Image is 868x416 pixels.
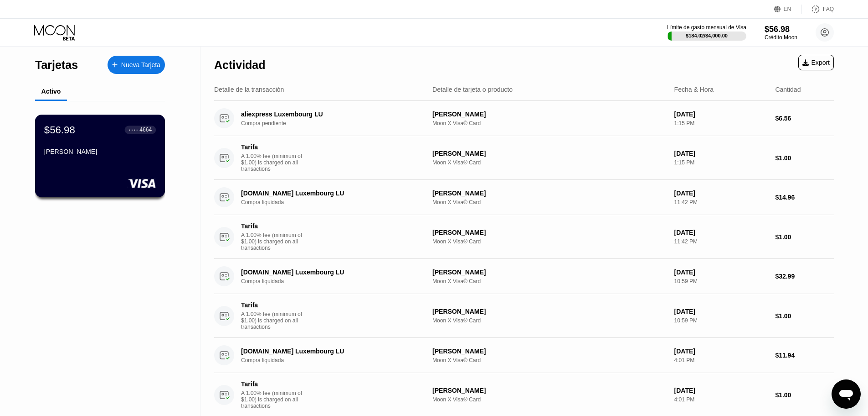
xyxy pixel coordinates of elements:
div: Actividad [214,58,266,72]
div: $1.00 [775,233,834,241]
div: $1.00 [775,391,834,399]
div: EN [774,5,802,14]
div: Cantidad [775,86,801,93]
div: [DATE] [674,111,768,118]
div: TarifaA 1.00% fee (minimum of $1.00) is charged on all transactions[PERSON_NAME]Moon X Visa® Card... [214,136,834,180]
div: Compra pendiente [241,120,431,126]
div: [DATE] [674,229,768,236]
div: Nueva Tarjeta [121,61,160,69]
div: $56.98 [765,25,797,34]
div: [DATE] [674,387,768,394]
div: Tarifa [241,222,305,230]
div: 11:42 PM [674,199,768,205]
div: Límite de gasto mensual de Visa [667,24,746,31]
div: $11.94 [775,352,834,359]
div: $56.98 [44,124,75,136]
div: $14.96 [775,194,834,201]
div: [DATE] [674,190,768,197]
div: FAQ [802,5,834,14]
div: Detalle de tarjeta o producto [432,86,513,93]
div: TarifaA 1.00% fee (minimum of $1.00) is charged on all transactions[PERSON_NAME]Moon X Visa® Card... [214,294,834,338]
div: $32.99 [775,273,834,280]
div: [PERSON_NAME] [432,229,667,236]
div: $184.02 / $4,000.00 [686,33,728,38]
div: [DATE] [674,150,768,157]
div: [DOMAIN_NAME] Luxembourg LU [241,269,418,276]
div: TarifaA 1.00% fee (minimum of $1.00) is charged on all transactions[PERSON_NAME]Moon X Visa® Card... [214,215,834,259]
div: aliexpress Luxembourg LU [241,111,418,118]
div: [PERSON_NAME] [432,348,667,355]
div: [DOMAIN_NAME] Luxembourg LU [241,348,418,355]
div: Tarifa [241,143,305,151]
div: Compra liquidada [241,357,431,363]
div: 4:01 PM [674,357,768,363]
div: [PERSON_NAME] [44,148,156,155]
div: Fecha & Hora [674,86,714,93]
div: Límite de gasto mensual de Visa$184.02/$4,000.00 [667,24,746,41]
div: $56.98● ● ● ●4664[PERSON_NAME] [36,115,164,197]
div: Tarifa [241,301,305,309]
div: Activo [41,88,61,95]
div: [DOMAIN_NAME] Luxembourg LUCompra liquidada[PERSON_NAME]Moon X Visa® Card[DATE]10:59 PM$32.99 [214,259,834,294]
div: A 1.00% fee (minimum of $1.00) is charged on all transactions [241,390,309,409]
div: Moon X Visa® Card [432,357,667,363]
div: 1:15 PM [674,159,768,166]
div: [PERSON_NAME] [432,190,667,197]
div: Moon X Visa® Card [432,396,667,403]
div: Crédito Moon [765,34,797,41]
div: Detalle de la transacción [214,86,284,93]
div: Moon X Visa® Card [432,317,667,324]
div: [DATE] [674,308,768,315]
div: Tarifa [241,380,305,388]
div: Export [802,59,830,66]
div: 10:59 PM [674,278,768,284]
div: 11:42 PM [674,238,768,245]
div: [DOMAIN_NAME] Luxembourg LU [241,190,418,197]
div: Compra liquidada [241,199,431,205]
div: Compra liquidada [241,278,431,284]
div: EN [784,6,791,12]
div: 4664 [139,126,152,133]
div: [PERSON_NAME] [432,308,667,315]
div: FAQ [823,6,834,12]
div: 1:15 PM [674,120,768,126]
div: aliexpress Luxembourg LUCompra pendiente[PERSON_NAME]Moon X Visa® Card[DATE]1:15 PM$6.56 [214,101,834,136]
div: [PERSON_NAME] [432,387,667,394]
div: A 1.00% fee (minimum of $1.00) is charged on all transactions [241,232,309,251]
div: Tarjetas [35,58,78,72]
div: [PERSON_NAME] [432,269,667,276]
iframe: Botón para iniciar la ventana de mensajería [832,379,861,409]
div: $1.00 [775,312,834,320]
div: Moon X Visa® Card [432,159,667,166]
div: ● ● ● ● [129,128,138,131]
div: Export [798,55,834,70]
div: 4:01 PM [674,396,768,403]
div: 10:59 PM [674,317,768,324]
div: Moon X Visa® Card [432,120,667,126]
div: [DOMAIN_NAME] Luxembourg LUCompra liquidada[PERSON_NAME]Moon X Visa® Card[DATE]4:01 PM$11.94 [214,338,834,373]
div: $6.56 [775,115,834,122]
div: [PERSON_NAME] [432,150,667,157]
div: $56.98Crédito Moon [765,25,797,41]
div: A 1.00% fee (minimum of $1.00) is charged on all transactions [241,311,309,330]
div: Moon X Visa® Card [432,278,667,284]
div: [DATE] [674,348,768,355]
div: [DOMAIN_NAME] Luxembourg LUCompra liquidada[PERSON_NAME]Moon X Visa® Card[DATE]11:42 PM$14.96 [214,180,834,215]
div: Nueva Tarjeta [108,56,165,74]
div: $1.00 [775,154,834,162]
div: [PERSON_NAME] [432,111,667,118]
div: Moon X Visa® Card [432,199,667,205]
div: [DATE] [674,269,768,276]
div: Moon X Visa® Card [432,238,667,245]
div: A 1.00% fee (minimum of $1.00) is charged on all transactions [241,153,309,172]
